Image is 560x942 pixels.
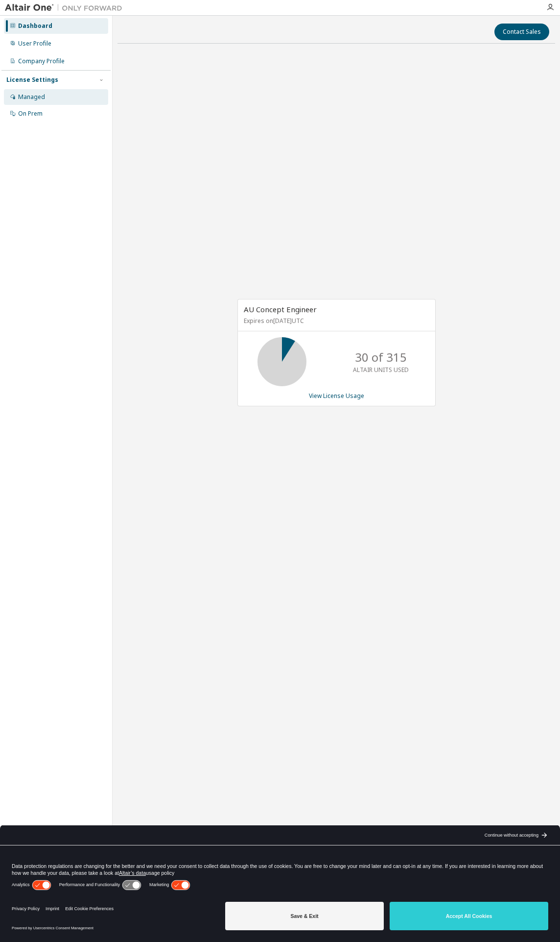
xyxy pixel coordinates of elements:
img: Altair One [5,3,127,13]
div: License Settings [6,76,58,84]
a: View License Usage [309,392,364,400]
div: Company Profile [18,57,65,65]
span: AU Concept Engineer [244,304,317,314]
div: Managed [18,93,45,101]
div: User Profile [18,40,51,48]
p: ALTAIR UNITS USED [353,366,409,374]
p: Expires on [DATE] UTC [244,317,427,325]
button: Contact Sales [494,24,549,40]
div: On Prem [18,110,43,118]
p: 30 of 315 [355,349,407,366]
div: Dashboard [18,22,52,30]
